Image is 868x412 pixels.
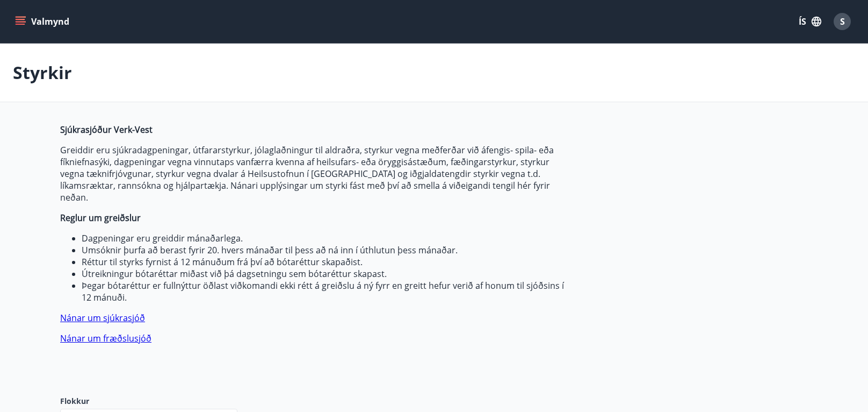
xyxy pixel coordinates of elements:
[13,12,74,31] button: menu
[60,124,153,136] strong: Sjúkrasjóður Verk-Vest
[82,280,567,303] li: Þegar bótaréttur er fullnýttur öðlast viðkomandi ekki rétt á greiðslu á ný fyrr en greitt hefur v...
[60,396,237,407] label: Flokkur
[82,268,567,280] li: Útreikningur bótaréttar miðast við þá dagsetningu sem bótaréttur skapast.
[793,12,827,31] button: ÍS
[840,16,845,27] span: S
[60,332,151,344] a: Nánar um fræðslusjóð
[82,256,567,268] li: Réttur til styrks fyrnist á 12 mánuðum frá því að bótaréttur skapaðist.
[60,144,567,203] p: Greiddir eru sjúkradagpeningar, útfararstyrkur, jólaglaðningur til aldraðra, styrkur vegna meðfer...
[829,9,855,34] button: S
[82,244,567,256] li: Umsóknir þurfa að berast fyrir 20. hvers mánaðar til þess að ná inn í úthlutun þess mánaðar.
[60,312,145,324] a: Nánar um sjúkrasjóð
[13,61,72,84] p: Styrkir
[60,212,141,224] strong: Reglur um greiðslur
[82,232,567,244] li: Dagpeningar eru greiddir mánaðarlega.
